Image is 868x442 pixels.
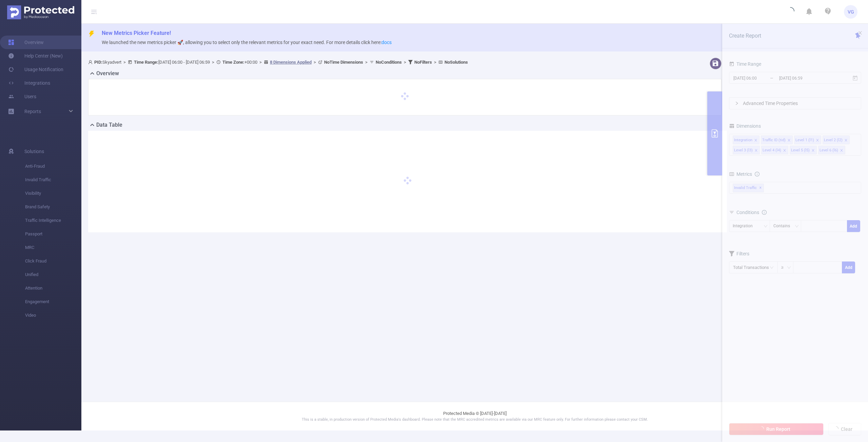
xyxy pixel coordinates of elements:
[8,90,36,103] a: Users
[210,60,216,65] span: >
[858,30,863,35] i: icon: close
[25,241,81,254] span: MRC
[8,49,63,63] a: Help Center (New)
[25,309,81,322] span: Video
[25,160,81,173] span: Anti-Fraud
[24,109,41,114] span: Reports
[402,60,408,65] span: >
[381,40,392,45] a: docs
[270,60,312,65] u: 8 Dimensions Applied
[96,121,122,129] h2: Data Table
[786,7,794,17] i: icon: loading
[848,5,854,19] span: VG
[8,36,44,49] a: Overview
[88,30,95,37] i: icon: thunderbolt
[94,60,102,65] b: PID:
[25,295,81,309] span: Engagement
[8,76,50,90] a: Integrations
[324,60,363,65] b: No Time Dimensions
[25,281,81,295] span: Attention
[81,402,868,430] footer: Protected Media © [DATE]-[DATE]
[8,63,63,76] a: Usage Notification
[25,200,81,214] span: Brand Safety
[25,214,81,227] span: Traffic Intelligence
[24,145,44,158] span: Solutions
[363,60,370,65] span: >
[858,29,863,37] button: icon: close
[222,60,244,65] b: Time Zone:
[312,60,318,65] span: >
[121,60,128,65] span: >
[376,60,402,65] b: No Conditions
[98,417,851,423] p: This is a stable, in production version of Protected Media's dashboard. Please note that the MRC ...
[7,5,74,19] img: Protected Media
[25,187,81,200] span: Visibility
[88,60,94,64] i: icon: user
[432,60,438,65] span: >
[102,40,392,45] span: We launched the new metrics picker 🚀, allowing you to select only the relevant metrics for your e...
[445,60,468,65] b: No Solutions
[25,254,81,268] span: Click Fraud
[25,268,81,281] span: Unified
[134,60,158,65] b: Time Range:
[257,60,264,65] span: >
[414,60,432,65] b: No Filters
[88,60,468,65] span: Skyadvert [DATE] 06:00 - [DATE] 06:59 +00:00
[102,30,171,36] span: New Metrics Picker Feature!
[25,173,81,187] span: Invalid Traffic
[96,69,119,78] h2: Overview
[24,105,41,118] a: Reports
[25,227,81,241] span: Passport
